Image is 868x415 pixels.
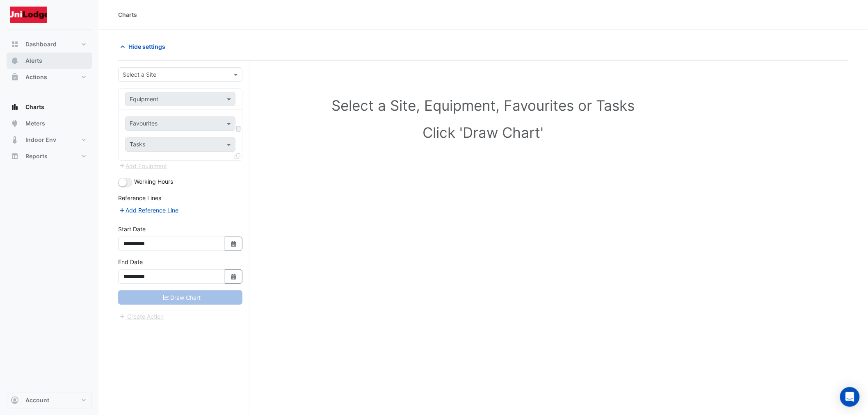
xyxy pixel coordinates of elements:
[7,392,92,408] button: Account
[25,73,47,81] span: Actions
[134,178,173,185] span: Working Hours
[7,115,92,132] button: Meters
[25,103,44,111] span: Charts
[136,124,830,141] h1: Click 'Draw Chart'
[7,69,92,85] button: Actions
[128,140,145,150] div: Tasks
[25,57,42,65] span: Alerts
[235,125,242,132] span: Choose Function
[230,240,238,247] fa-icon: Select Date
[10,7,47,23] img: Company Logo
[118,312,164,319] app-escalated-ticket-create-button: Please correct errors first
[118,194,161,202] label: Reference Lines
[7,148,92,164] button: Reports
[118,258,143,266] label: End Date
[118,205,179,215] button: Add Reference Line
[235,153,240,160] span: Clone Favourites and Tasks from this Equipment to other Equipment
[25,152,48,160] span: Reports
[118,39,171,54] button: Hide settings
[230,273,238,280] fa-icon: Select Date
[118,225,146,233] label: Start Date
[128,119,158,130] div: Favourites
[11,40,19,48] app-icon: Dashboard
[25,136,56,144] span: Indoor Env
[7,36,92,52] button: Dashboard
[11,103,19,111] app-icon: Charts
[11,73,19,81] app-icon: Actions
[11,57,19,65] app-icon: Alerts
[128,42,165,51] span: Hide settings
[7,99,92,115] button: Charts
[7,132,92,148] button: Indoor Env
[11,152,19,160] app-icon: Reports
[25,396,49,404] span: Account
[840,387,860,407] div: Open Intercom Messenger
[11,119,19,128] app-icon: Meters
[7,52,92,69] button: Alerts
[136,97,830,114] h1: Select a Site, Equipment, Favourites or Tasks
[118,10,137,19] div: Charts
[11,136,19,144] app-icon: Indoor Env
[25,119,45,128] span: Meters
[25,40,57,48] span: Dashboard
